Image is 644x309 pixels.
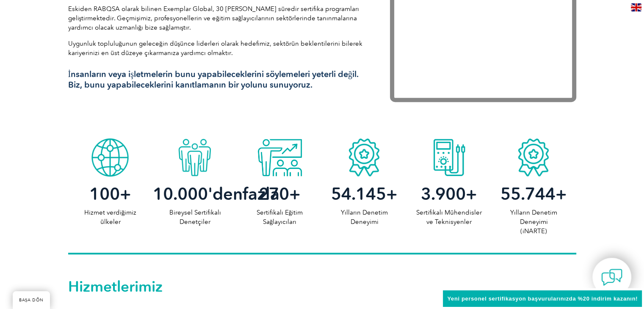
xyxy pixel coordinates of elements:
[89,184,131,204] font: 100+
[68,80,312,90] font: Biz, bunu yapabileceklerini kanıtlamanın bir yolunu sunuyoruz.
[416,209,482,226] font: Sertifikalı Mühendisler ve Teknisyenler
[152,184,242,204] font: 10.000'den
[84,209,137,226] font: Hizmet verdiğimiz ülkeler
[68,278,163,295] font: Hizmetlerimiz
[68,40,363,57] font: Uygunluk topluluğunun geleceğin düşünce liderleri olarak hedefimiz, sektörün beklentilerini biler...
[631,3,641,11] img: en
[447,295,638,302] font: Yeni personel sertifikasyon başvurularınızda %20 indirim kazanın!
[68,69,359,79] font: İnsanların veya işletmelerin bunu yapabileceklerini söylemeleri yeterli değil.
[510,209,557,226] font: Yılların Denetim Deneyimi
[68,5,359,31] font: Eskiden RABQSA olarak bilinen Exemplar Global, 30 [PERSON_NAME] süredir sertifika programları gel...
[13,291,50,309] a: BAŞA DÖN
[601,267,622,288] img: contact-chat.png
[257,209,303,226] font: Sertifikalı Eğitim Sağlayıcıları
[556,184,567,204] font: +
[259,184,301,204] font: 270+
[386,184,398,204] font: +
[331,184,386,204] font: 54.145
[500,184,556,204] font: 55.744
[421,184,477,204] font: 3.900+
[169,209,221,226] font: Bireysel Sertifikalı Denetçiler
[19,298,44,303] font: BAŞA DÖN
[341,209,388,226] font: Yılların Denetim Deneyimi
[520,227,547,235] font: (iNARTE)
